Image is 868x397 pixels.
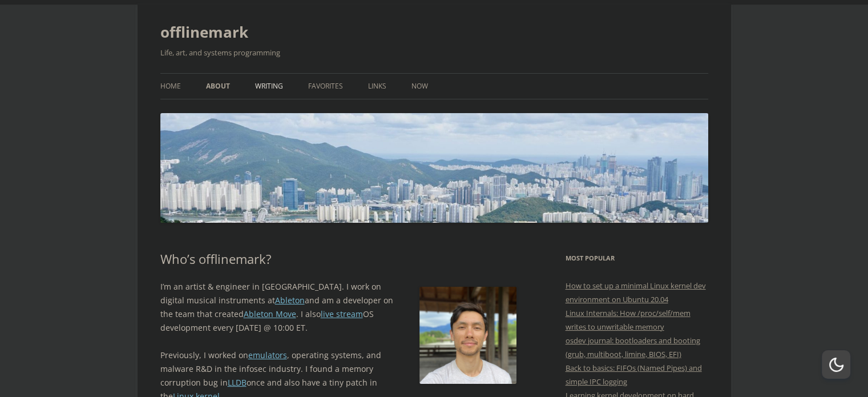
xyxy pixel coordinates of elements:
a: emulators [248,350,287,360]
a: Linux Internals: How /proc/self/mem writes to unwritable memory [566,308,691,332]
h2: Life, art, and systems programming [160,46,708,59]
h1: Who’s offlinemark? [160,251,517,266]
a: Writing [255,74,283,99]
a: How to set up a minimal Linux kernel dev environment on Ubuntu 20.04 [566,280,706,304]
a: Home [160,74,181,99]
a: Now [411,74,428,99]
img: offlinemark [160,113,708,222]
a: osdev journal: bootloaders and booting (grub, multiboot, limine, BIOS, EFI) [566,335,700,359]
a: Ableton Move [244,308,296,319]
a: Back to basics: FIFOs (Named Pipes) and simple IPC logging [566,363,702,387]
p: I’m an artist & engineer in [GEOGRAPHIC_DATA]. I work on digital musical instruments at and am a ... [160,280,517,335]
a: LLDB [228,377,247,388]
a: Links [368,74,386,99]
a: live stream [321,308,363,319]
a: About [206,74,230,99]
a: Ableton [275,295,305,306]
a: offlinemark [160,18,248,46]
a: Favorites [308,74,343,99]
h3: Most Popular [566,251,708,265]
